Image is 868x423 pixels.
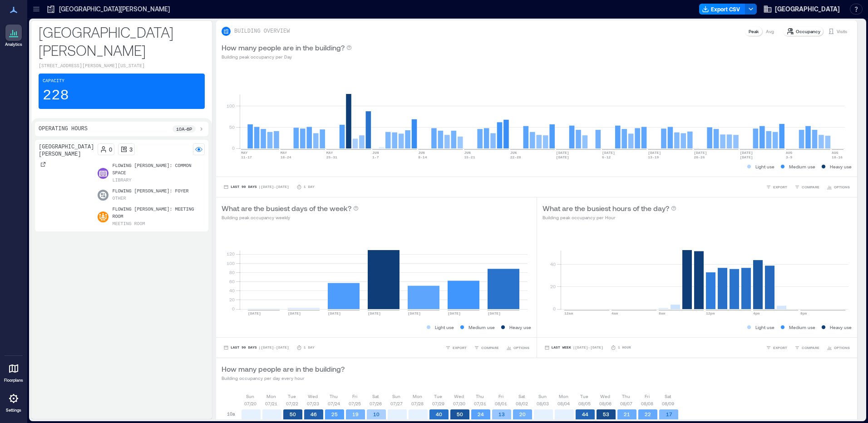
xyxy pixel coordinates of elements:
[478,411,484,417] text: 24
[227,261,235,266] tspan: 100
[509,324,531,331] p: Heavy use
[552,306,555,311] tspan: 0
[641,400,653,407] p: 08/08
[330,393,338,400] p: Thu
[444,343,469,352] button: EXPORT
[578,400,591,407] p: 08/05
[498,393,503,400] p: Fri
[229,270,235,275] tspan: 80
[234,28,290,35] p: BUILDING OVERVIEW
[622,393,630,400] p: Thu
[232,145,235,151] tspan: 0
[755,324,774,331] p: Light use
[241,155,252,159] text: 11-17
[112,206,205,221] p: Flowing [PERSON_NAME]: Meeting Room
[706,311,715,315] text: 12pm
[372,393,379,400] p: Sat
[408,311,421,315] text: [DATE]
[290,411,296,417] text: 50
[43,87,69,105] p: 228
[559,393,568,400] p: Mon
[659,311,666,315] text: 8am
[112,162,205,177] p: Flowing [PERSON_NAME]: Common Space
[222,343,291,352] button: Last 90 Days |[DATE]-[DATE]
[602,151,615,155] text: [DATE]
[229,297,235,302] tspan: 20
[349,400,361,407] p: 07/25
[112,188,188,195] p: Flowing [PERSON_NAME]: Foyer
[454,393,464,400] p: Wed
[265,400,277,407] p: 07/21
[518,393,525,400] p: Sat
[800,311,807,315] text: 8pm
[2,22,25,50] a: Analytics
[222,53,352,60] p: Building peak occupancy per Day
[229,288,235,293] tspan: 40
[432,400,444,407] p: 07/29
[766,28,774,35] p: Avg
[4,378,23,383] p: Floorplans
[645,411,651,417] text: 22
[129,146,133,153] p: 3
[699,4,745,15] button: Export CSV
[516,400,528,407] p: 08/02
[246,393,254,400] p: Sun
[241,151,248,155] text: MAY
[229,124,235,130] tspan: 50
[373,411,380,417] text: 10
[281,155,291,159] text: 18-24
[307,400,319,407] p: 07/23
[244,400,256,407] p: 07/20
[786,151,793,155] text: AUG
[825,182,852,192] button: OPTIONS
[603,411,609,417] text: 53
[281,151,287,155] text: MAY
[326,151,333,155] text: MAY
[39,125,88,133] p: Operating Hours
[773,184,787,190] span: EXPORT
[227,410,235,418] p: 10a
[582,411,588,417] text: 44
[248,311,261,315] text: [DATE]
[304,184,315,190] p: 1 Day
[740,155,753,159] text: [DATE]
[694,155,705,159] text: 20-26
[666,411,672,417] text: 17
[834,184,850,190] span: OPTIONS
[328,400,340,407] p: 07/24
[3,388,25,416] a: Settings
[328,311,341,315] text: [DATE]
[832,155,843,159] text: 10-16
[222,364,345,374] p: How many people are in the building?
[109,146,112,153] p: 0
[556,151,569,155] text: [DATE]
[229,279,235,284] tspan: 60
[749,28,759,35] p: Peak
[519,411,526,417] text: 20
[764,343,789,352] button: EXPORT
[665,393,671,400] p: Sat
[448,311,461,315] text: [DATE]
[564,311,573,315] text: 12am
[413,393,422,400] p: Mon
[435,324,454,331] p: Light use
[392,393,400,400] p: Sun
[39,23,205,59] p: [GEOGRAPHIC_DATA][PERSON_NAME]
[39,143,94,158] p: [GEOGRAPHIC_DATA][PERSON_NAME]
[542,203,669,214] p: What are the busiest hours of the day?
[832,151,838,155] text: AUG
[304,345,315,350] p: 1 Day
[580,393,588,400] p: Tue
[599,400,612,407] p: 08/06
[755,163,774,170] p: Light use
[556,155,569,159] text: [DATE]
[222,374,345,382] p: Building occupancy per day every hour
[612,311,618,315] text: 4am
[648,155,659,159] text: 13-19
[222,182,291,192] button: Last 90 Days |[DATE]-[DATE]
[352,411,359,417] text: 19
[481,345,499,350] span: COMPARE
[286,400,298,407] p: 07/22
[789,163,815,170] p: Medium use
[43,78,64,85] p: Capacity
